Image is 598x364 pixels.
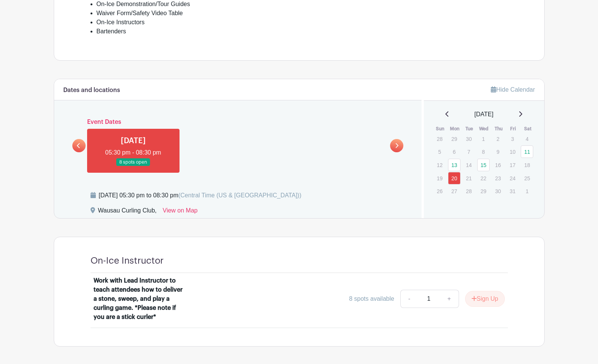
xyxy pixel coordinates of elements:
p: 29 [477,185,490,197]
p: 19 [433,172,446,184]
li: Bartenders [97,27,508,36]
li: On-Ice Instructors [97,18,508,27]
h4: On-Ice Instructor [91,255,164,266]
h6: Event Dates [86,119,390,126]
p: 16 [492,159,504,171]
p: 17 [506,159,519,171]
p: 10 [506,146,519,158]
th: Sat [520,125,535,133]
p: 27 [448,185,461,197]
p: 30 [492,185,504,197]
a: Hide Calendar [491,86,535,93]
p: 28 [433,133,446,145]
a: 11 [521,145,533,158]
p: 18 [521,159,533,171]
p: 14 [462,159,475,171]
p: 6 [448,146,461,158]
span: (Central Time (US & [GEOGRAPHIC_DATA])) [178,192,301,198]
p: 31 [506,185,519,197]
th: Sun [433,125,448,133]
p: 28 [462,185,475,197]
button: Sign Up [465,291,505,307]
span: [DATE] [475,110,493,119]
p: 1 [521,185,533,197]
th: Fri [506,125,521,133]
p: 4 [521,133,533,145]
div: 8 spots available [349,294,394,303]
a: 20 [448,172,461,184]
th: Wed [477,125,492,133]
a: - [400,290,418,308]
th: Thu [491,125,506,133]
p: 26 [433,185,446,197]
p: 1 [477,133,490,145]
th: Mon [448,125,462,133]
li: Waiver Form/Safety Video Table [97,9,508,18]
div: Wausau Curling Club, [98,206,157,218]
p: 29 [448,133,461,145]
p: 21 [462,172,475,184]
th: Tue [462,125,477,133]
p: 5 [433,146,446,158]
p: 23 [492,172,504,184]
a: + [440,290,459,308]
p: 8 [477,146,490,158]
h6: Dates and locations [63,87,120,94]
div: [DATE] 05:30 pm to 08:30 pm [99,191,301,200]
p: 24 [506,172,519,184]
a: 15 [477,159,490,171]
p: 7 [462,146,475,158]
p: 2 [492,133,504,145]
a: View on Map [163,206,198,218]
a: 13 [448,159,461,171]
p: 9 [492,146,504,158]
p: 12 [433,159,446,171]
p: 22 [477,172,490,184]
p: 3 [506,133,519,145]
p: 30 [462,133,475,145]
p: 25 [521,172,533,184]
div: Work with Lead Instructor to teach attendees how to deliver a stone, sweep, and play a curling ga... [94,276,187,322]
